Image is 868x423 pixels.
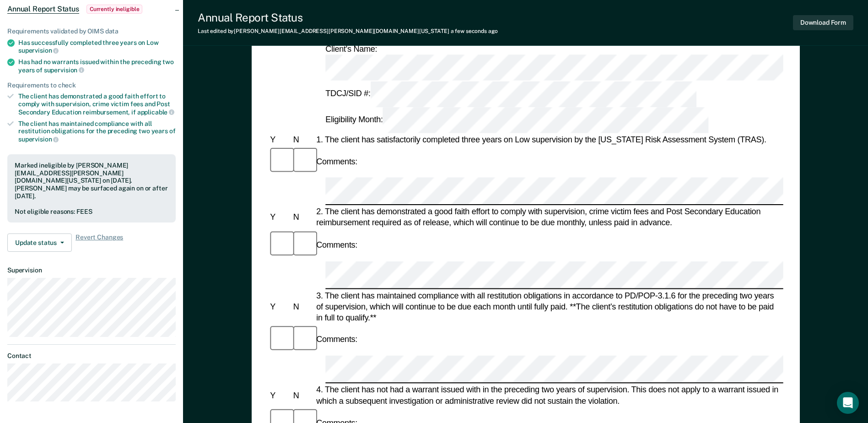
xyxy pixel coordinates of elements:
[137,108,174,116] span: applicable
[15,208,168,216] div: Not eligible reasons: FEES
[793,15,853,30] button: Download Form
[268,301,291,312] div: Y
[44,66,84,74] span: supervision
[314,385,783,407] div: 4. The client has not had a warrant issued with in the preceding two years of supervision. This d...
[291,301,314,312] div: N
[75,233,123,252] span: Revert Changes
[86,5,143,14] span: Currently ineligible
[7,266,176,274] dt: Supervision
[18,136,59,143] span: supervision
[314,334,359,345] div: Comments:
[15,162,168,200] div: Marked ineligible by [PERSON_NAME][EMAIL_ADDRESS][PERSON_NAME][DOMAIN_NAME][US_STATE] on [DATE]. ...
[7,352,176,360] dt: Contact
[291,134,314,145] div: N
[18,120,176,143] div: The client has maintained compliance with all restitution obligations for the preceding two years of
[198,28,498,34] div: Last edited by [PERSON_NAME][EMAIL_ADDRESS][PERSON_NAME][DOMAIN_NAME][US_STATE]
[268,390,291,401] div: Y
[7,81,176,89] div: Requirements to check
[291,390,314,401] div: N
[18,92,176,116] div: The client has demonstrated a good faith effort to comply with supervision, crime victim fees and...
[7,5,79,14] span: Annual Report Status
[18,47,59,54] span: supervision
[314,134,783,145] div: 1. The client has satisfactorily completed three years on Low supervision by the [US_STATE] Risk ...
[314,239,359,250] div: Comments:
[291,212,314,223] div: N
[314,156,359,167] div: Comments:
[268,212,291,223] div: Y
[314,290,783,323] div: 3. The client has maintained compliance with all restitution obligations in accordance to PD/POP-...
[323,107,710,133] div: Eligibility Month:
[323,81,698,107] div: TDCJ/SID #:
[18,39,176,54] div: Has successfully completed three years on Low
[198,11,498,24] div: Annual Report Status
[451,28,498,34] span: a few seconds ago
[837,392,859,414] div: Open Intercom Messenger
[314,206,783,228] div: 2. The client has demonstrated a good faith effort to comply with supervision, crime victim fees ...
[18,58,176,74] div: Has had no warrants issued within the preceding two years of
[7,233,72,252] button: Update status
[268,134,291,145] div: Y
[7,27,176,35] div: Requirements validated by OIMS data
